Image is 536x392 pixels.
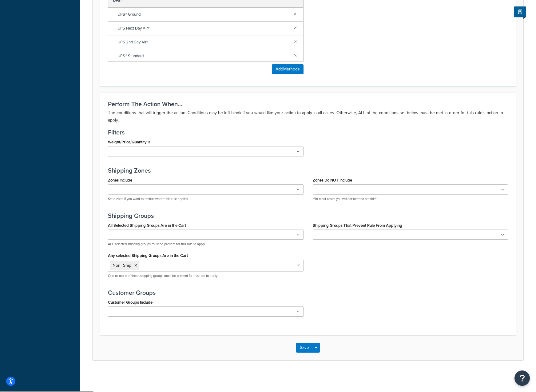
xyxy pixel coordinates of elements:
button: Open Resource Center [514,370,530,386]
span: UPS® Ground [117,10,289,19]
button: Show Help Docs [514,6,526,17]
h3: Shipping Groups [108,212,508,219]
label: Weight/Price/Quantity Is [108,140,150,144]
p: The conditions that will trigger the action. Conditions may be left blank if you would like your ... [108,109,508,124]
span: UPS® Standard [117,52,289,60]
p: ALL selected shipping groups must be present for this rule to apply [108,242,304,246]
p: One or more of these shipping groups must be present for this rule to apply [108,274,304,278]
label: Zones Include [108,178,132,182]
span: UPS 2nd Day Air® [117,38,289,46]
h3: Filters [108,129,508,136]
label: Zones Do NOT Include [313,178,352,182]
span: Non_Ship [113,262,131,269]
button: AddMethods [272,64,304,74]
label: Any selected Shipping Groups Are in the Cart [108,253,188,258]
h3: Perform The Action When... [108,101,508,107]
button: Save [296,343,313,353]
h3: Shipping Zones [108,167,508,174]
label: Customer Groups Include [108,300,153,305]
label: Shipping Groups That Prevent Rule From Applying [313,223,402,228]
h3: Customer Groups [108,289,508,296]
label: All Selected Shipping Groups Are in the Cart [108,223,186,228]
p: Set a zone if you want to restrict where this rule applies [108,197,304,201]
span: UPS Next Day Air® [117,24,289,33]
p: **In most cases you will not need to set this** [313,197,508,201]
